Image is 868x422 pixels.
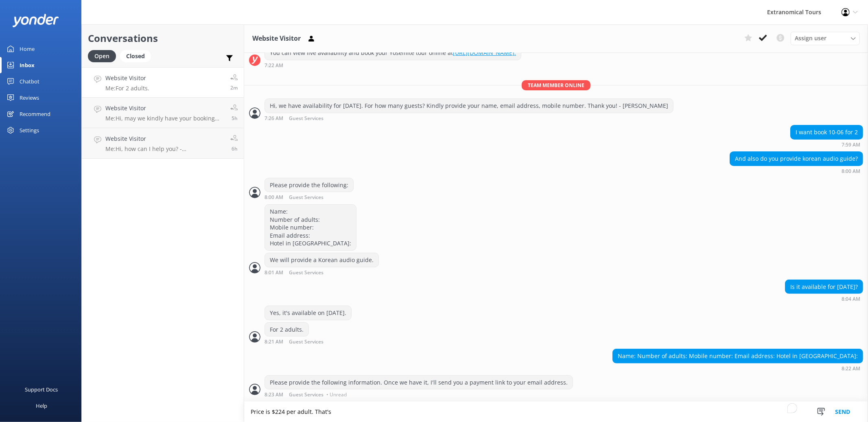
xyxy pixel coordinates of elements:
[289,116,324,121] span: Guest Services
[120,50,151,62] div: Closed
[252,33,301,44] h3: Website Visitor
[265,391,573,397] div: Sep 29 2025 05:23pm (UTC -07:00) America/Tijuana
[105,85,149,92] p: Me: For 2 adults.
[790,142,863,147] div: Sep 29 2025 04:59pm (UTC -07:00) America/Tijuana
[230,84,238,91] span: Sep 29 2025 05:21pm (UTC -07:00) America/Tijuana
[326,392,347,397] span: • Unread
[232,145,238,152] span: Sep 29 2025 10:56am (UTC -07:00) America/Tijuana
[265,116,283,121] strong: 7:26 AM
[289,270,324,276] span: Guest Services
[265,195,283,200] strong: 8:00 AM
[795,34,826,43] span: Assign user
[613,349,863,363] div: Name: Number of adults: Mobile number: Email address: Hotel in [GEOGRAPHIC_DATA]:
[265,115,673,121] div: Sep 29 2025 04:26pm (UTC -07:00) America/Tijuana
[25,381,58,398] div: Support Docs
[12,14,59,27] img: yonder-white-logo.png
[265,392,283,397] strong: 8:23 AM
[82,98,244,128] a: Website VisitorMe:Hi, may we kindly have your booking reference number and the name on the reserv...
[842,297,860,302] strong: 8:04 AM
[105,104,224,113] h4: Website Visitor
[20,73,39,90] div: Chatbot
[827,402,858,422] button: Send
[265,63,283,68] strong: 7:22 AM
[105,145,224,153] p: Me: Hi, how can I help you? - [PERSON_NAME]
[265,46,521,60] div: You can view live availability and book your Yosemite tour online at
[791,32,860,45] div: Assign User
[105,134,224,143] h4: Website Visitor
[265,323,308,337] div: For 2 adults.
[453,49,516,57] a: [URL][DOMAIN_NAME].
[244,402,868,422] textarea: To enrich screen reader interactions, please activate Accessibility in Grammarly extension settings
[842,142,860,147] strong: 7:59 AM
[120,51,155,60] a: Closed
[20,57,35,73] div: Inbox
[612,365,863,371] div: Sep 29 2025 05:22pm (UTC -07:00) America/Tijuana
[265,339,350,345] div: Sep 29 2025 05:21pm (UTC -07:00) America/Tijuana
[88,31,238,46] h2: Conversations
[265,306,351,320] div: Yes, it's available on [DATE].
[730,152,863,166] div: And also do you provide korean audio guide?
[730,168,863,174] div: Sep 29 2025 05:00pm (UTC -07:00) America/Tijuana
[265,205,356,250] div: Name: Number of adults: Mobile number: Email address: Hotel in [GEOGRAPHIC_DATA]:
[265,270,283,276] strong: 8:01 AM
[232,115,238,122] span: Sep 29 2025 12:14pm (UTC -07:00) America/Tijuana
[20,122,39,138] div: Settings
[105,115,224,122] p: Me: Hi, may we kindly have your booking reference number and the name on the reservation so we ca...
[289,195,324,200] span: Guest Services
[88,51,120,60] a: Open
[265,269,379,276] div: Sep 29 2025 05:01pm (UTC -07:00) America/Tijuana
[20,41,35,57] div: Home
[20,90,39,106] div: Reviews
[265,194,354,200] div: Sep 29 2025 05:00pm (UTC -07:00) America/Tijuana
[82,67,244,98] a: Website VisitorMe:For 2 adults.2m
[289,392,324,397] span: Guest Services
[82,128,244,159] a: Website VisitorMe:Hi, how can I help you? - [PERSON_NAME]6h
[842,169,860,174] strong: 8:00 AM
[785,296,863,302] div: Sep 29 2025 05:04pm (UTC -07:00) America/Tijuana
[36,398,47,414] div: Help
[522,80,590,90] span: Team member online
[785,280,863,294] div: Is it available for [DATE]?
[791,125,863,139] div: I want book 10-06 for 2
[265,62,521,68] div: Sep 29 2025 04:22pm (UTC -07:00) America/Tijuana
[265,178,353,192] div: Please provide the following:
[88,50,116,62] div: Open
[265,99,673,113] div: Hi, we have availability for [DATE]. For how many guests? Kindly provide your name, email address...
[265,253,378,267] div: We will provide a Korean audio guide.
[265,376,573,389] div: Please provide the following information. Once we have it, I'll send you a payment link to your e...
[20,106,50,122] div: Recommend
[289,339,324,345] span: Guest Services
[842,366,860,371] strong: 8:22 AM
[105,74,149,83] h4: Website Visitor
[265,339,283,345] strong: 8:21 AM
